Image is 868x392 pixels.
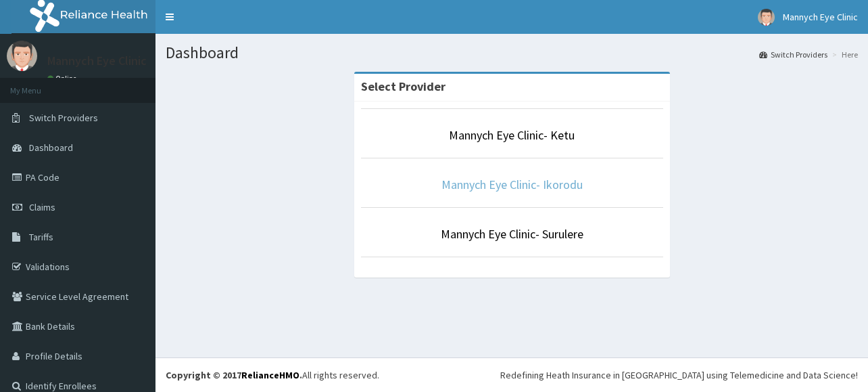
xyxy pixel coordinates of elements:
span: Dashboard [29,141,73,154]
a: Online [47,74,80,83]
a: RelianceHMO [241,369,299,381]
a: Mannych Eye Clinic- Surulere [441,226,583,242]
span: Switch Providers [29,112,98,124]
li: Here [829,49,858,60]
p: Mannych Eye Clinic [47,55,147,67]
h1: Dashboard [166,44,858,62]
strong: Select Provider [361,79,445,94]
div: Redefining Heath Insurance in [GEOGRAPHIC_DATA] using Telemedicine and Data Science! [500,368,858,382]
a: Switch Providers [759,49,827,60]
span: Tariffs [29,231,53,243]
footer: All rights reserved. [155,357,868,392]
strong: Copyright © 2017 . [166,369,302,381]
img: User Image [758,9,775,26]
img: User Image [7,41,37,71]
a: Mannych Eye Clinic- Ikorodu [441,177,583,192]
span: Claims [29,201,55,213]
a: Mannych Eye Clinic- Ketu [449,127,575,143]
span: Mannych Eye Clinic [783,11,858,23]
